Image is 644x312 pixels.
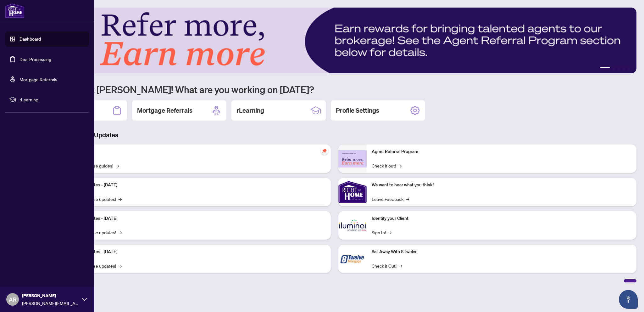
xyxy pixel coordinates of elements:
[119,262,122,269] span: →
[398,162,402,169] span: →
[372,162,402,169] a: Check it out!→
[66,248,326,255] p: Platform Updates - [DATE]
[236,106,264,115] h2: rLearning
[623,67,625,70] button: 4
[338,178,367,206] img: We want to hear what you think!
[388,229,391,236] span: →
[9,295,17,304] span: AR
[600,67,610,70] button: 1
[19,36,41,42] a: Dashboard
[19,96,85,103] span: rLearning
[336,106,379,115] h2: Profile Settings
[406,196,409,202] span: →
[22,300,79,307] span: [PERSON_NAME][EMAIL_ADDRESS][DOMAIN_NAME]
[372,196,409,202] a: Leave Feedback→
[119,196,122,202] span: →
[372,215,631,222] p: Identify your Client
[5,3,25,18] img: logo
[399,262,402,269] span: →
[22,292,79,299] span: [PERSON_NAME]
[66,182,326,189] p: Platform Updates - [DATE]
[137,106,192,115] h2: Mortgage Referrals
[33,83,636,95] h1: Welcome back [PERSON_NAME]! What are you working on [DATE]?
[618,67,620,70] button: 3
[33,8,636,73] img: Slide 0
[33,131,636,139] h3: Brokerage & Industry Updates
[19,56,51,62] a: Deal Processing
[372,229,391,236] a: Sign In!→
[119,229,122,236] span: →
[372,248,631,255] p: Sail Away With 8Twelve
[372,262,402,269] a: Check it Out!→
[338,245,367,273] img: Sail Away With 8Twelve
[338,211,367,240] img: Identify your Client
[613,67,615,70] button: 2
[628,67,630,70] button: 5
[116,162,119,169] span: →
[66,215,326,222] p: Platform Updates - [DATE]
[321,147,328,155] span: pushpin
[338,150,367,167] img: Agent Referral Program
[372,182,631,189] p: We want to hear what you think!
[66,148,326,155] p: Self-Help
[19,77,57,82] a: Mortgage Referrals
[372,148,631,155] p: Agent Referral Program
[619,290,638,309] button: Open asap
